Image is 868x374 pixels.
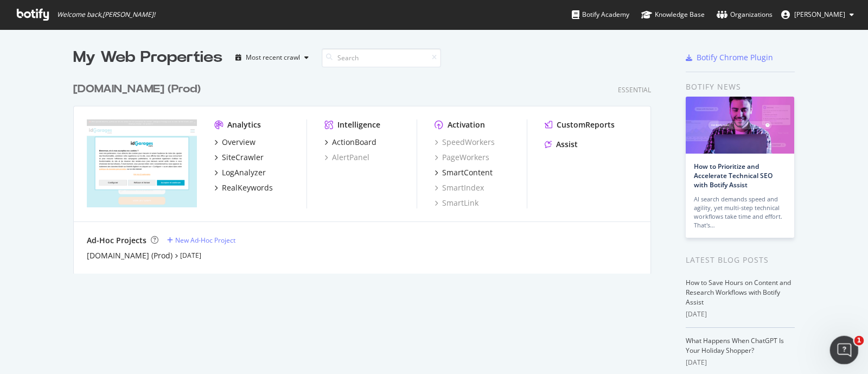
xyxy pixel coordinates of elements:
div: Botify news [686,81,795,93]
div: CustomReports [557,119,615,130]
div: Organizations [717,9,773,20]
div: Assist [556,139,578,150]
div: Botify Academy [572,9,629,20]
img: How to Prioritize and Accelerate Technical SEO with Botify Assist [686,97,794,154]
div: Activation [448,119,485,130]
div: Overview [222,137,256,148]
a: SmartIndex [435,182,484,193]
div: RealKeywords [222,182,273,193]
a: RealKeywords [214,182,273,193]
a: What Happens When ChatGPT Is Your Holiday Shopper? [686,336,784,355]
div: [DOMAIN_NAME] (Prod) [73,81,201,97]
a: [DATE] [180,251,201,260]
a: PageWorkers [435,152,489,163]
div: [DATE] [686,358,795,367]
a: SmartContent [435,167,493,178]
a: LogAnalyzer [214,167,266,178]
div: LogAnalyzer [222,167,266,178]
a: SpeedWorkers [435,137,495,148]
a: [DOMAIN_NAME] (Prod) [87,250,173,261]
div: grid [73,68,660,274]
div: Essential [618,85,651,94]
span: Welcome back, [PERSON_NAME] ! [57,10,155,19]
a: Botify Chrome Plugin [686,52,773,63]
div: Botify Chrome Plugin [697,52,773,63]
button: Most recent crawl [231,49,313,66]
iframe: Intercom live chat [830,336,859,365]
a: SiteCrawler [214,152,264,163]
a: Overview [214,137,256,148]
div: New Ad-Hoc Project [175,236,235,245]
div: My Web Properties [73,47,222,68]
div: Knowledge Base [641,9,705,20]
a: AlertPanel [324,152,369,163]
a: CustomReports [545,119,615,130]
div: Analytics [227,119,261,130]
div: Intelligence [337,119,380,130]
a: How to Save Hours on Content and Research Workflows with Botify Assist [686,278,791,307]
a: SmartLink [435,198,478,208]
button: [PERSON_NAME] [773,6,863,23]
div: SmartContent [442,167,493,178]
a: Assist [545,139,578,150]
a: New Ad-Hoc Project [167,236,235,245]
div: SiteCrawler [222,152,264,163]
img: www.idgarages.com [87,119,197,207]
div: Most recent crawl [246,54,300,61]
a: How to Prioritize and Accelerate Technical SEO with Botify Assist [694,162,773,189]
div: [DATE] [686,309,795,319]
a: [DOMAIN_NAME] (Prod) [73,81,205,97]
input: Search [322,48,441,67]
div: Ad-Hoc Projects [87,235,146,246]
span: Fabien Borsa [794,10,845,19]
div: ActionBoard [332,137,376,148]
span: 1 [854,336,864,346]
div: AI search demands speed and agility, yet multi-step technical workflows take time and effort. Tha... [694,195,786,230]
a: ActionBoard [324,137,376,148]
div: Latest Blog Posts [686,254,795,266]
